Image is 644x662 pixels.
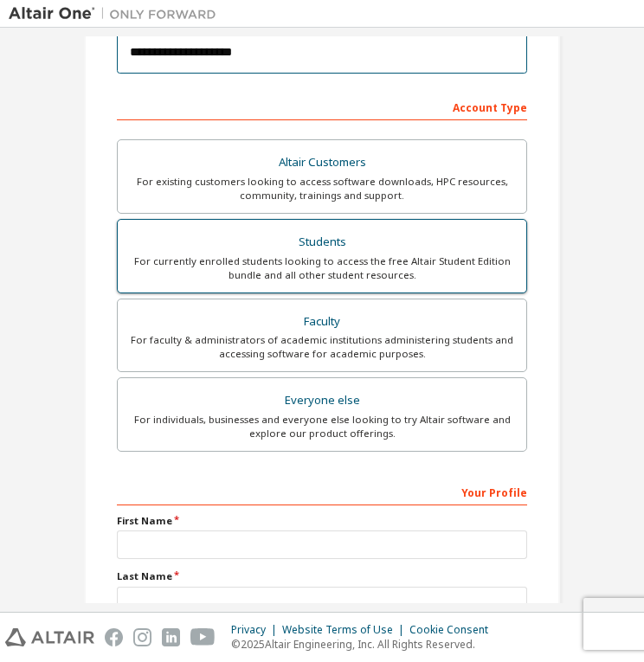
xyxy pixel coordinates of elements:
[117,514,527,528] label: First Name
[128,175,516,202] div: For existing customers looking to access software downloads, HPC resources, community, trainings ...
[128,389,516,413] div: Everyone else
[128,254,516,282] div: For currently enrolled students looking to access the free Altair Student Edition bundle and all ...
[128,413,516,440] div: For individuals, businesses and everyone else looking to try Altair software and explore our prod...
[231,623,282,637] div: Privacy
[117,93,527,120] div: Account Type
[128,151,516,175] div: Altair Customers
[9,5,225,22] img: Altair One
[128,333,516,361] div: For faculty & administrators of academic institutions administering students and accessing softwa...
[5,628,94,646] img: altair_logo.svg
[409,623,499,637] div: Cookie Consent
[162,628,180,646] img: linkedin.svg
[282,623,409,637] div: Website Terms of Use
[133,628,151,646] img: instagram.svg
[105,628,123,646] img: facebook.svg
[231,637,499,652] p: © 2025 Altair Engineering, Inc. All Rights Reserved.
[117,478,527,505] div: Your Profile
[128,230,516,254] div: Students
[190,628,216,646] img: youtube.svg
[117,569,527,583] label: Last Name
[128,310,516,334] div: Faculty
